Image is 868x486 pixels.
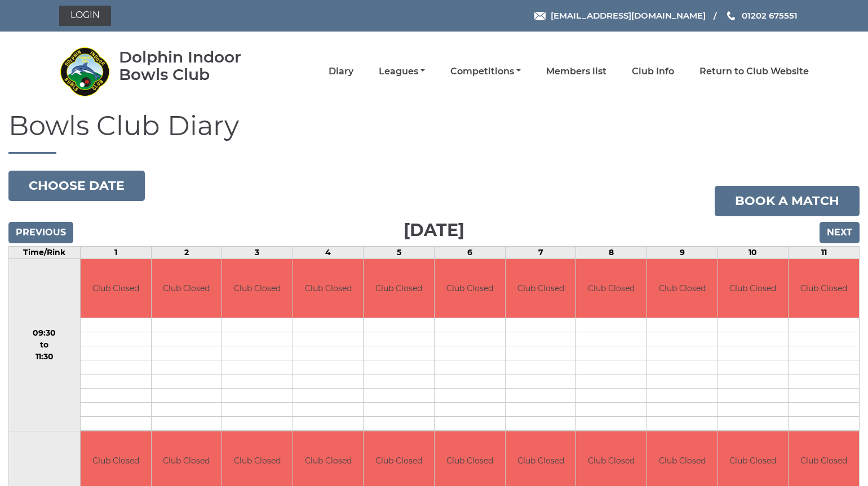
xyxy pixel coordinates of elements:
[506,259,576,318] td: Club Closed
[222,259,293,318] td: Club Closed
[222,246,293,258] td: 3
[435,246,506,258] td: 6
[379,65,425,78] a: Leagues
[534,12,546,20] img: Email
[329,65,353,78] a: Diary
[119,48,274,83] div: Dolphin Indoor Bowls Club
[59,46,110,97] img: Dolphin Indoor Bowls Club
[718,259,789,318] td: Club Closed
[742,10,798,21] span: 01202 675551
[820,222,860,243] input: Next
[546,65,606,78] a: Members list
[505,246,576,258] td: 7
[576,259,646,318] td: Club Closed
[715,186,860,216] a: Book a match
[364,246,435,258] td: 5
[727,11,735,20] img: Phone us
[9,258,81,431] td: 09:30 to 11:30
[718,246,789,258] td: 10
[364,259,434,318] td: Club Closed
[789,246,860,258] td: 11
[551,10,706,21] span: [EMAIL_ADDRESS][DOMAIN_NAME]
[435,259,505,318] td: Club Closed
[293,246,364,258] td: 4
[81,259,151,318] td: Club Closed
[8,111,860,154] h1: Bowls Club Diary
[725,9,798,22] a: Phone us 01202 675551
[576,246,647,258] td: 8
[151,246,222,258] td: 2
[646,246,718,258] td: 9
[632,65,674,78] a: Club Info
[789,259,859,318] td: Club Closed
[152,259,222,318] td: Club Closed
[59,6,111,26] a: Login
[293,259,364,318] td: Club Closed
[699,65,809,78] a: Return to Club Website
[8,171,145,201] button: Choose date
[9,246,81,258] td: Time/Rink
[450,65,521,78] a: Competitions
[80,246,151,258] td: 1
[534,9,706,22] a: Email [EMAIL_ADDRESS][DOMAIN_NAME]
[8,222,73,243] input: Previous
[647,259,718,318] td: Club Closed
